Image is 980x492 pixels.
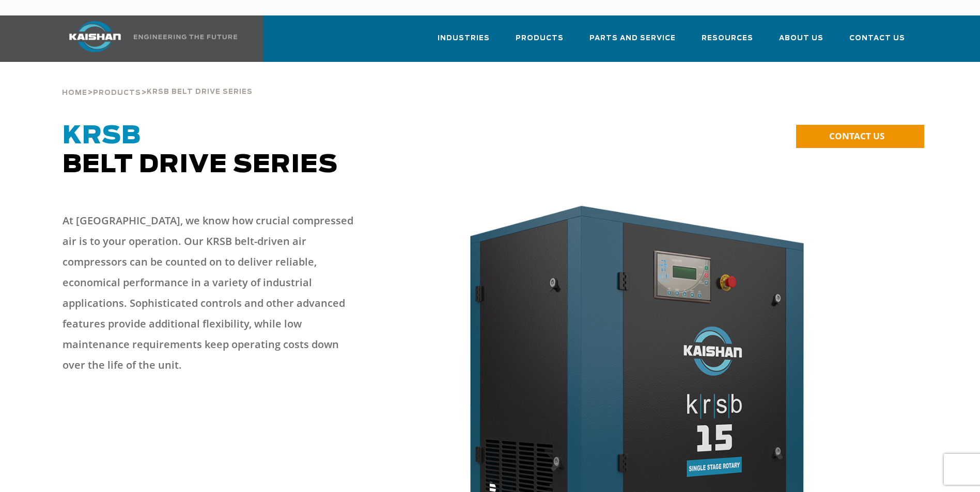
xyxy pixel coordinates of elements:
[849,25,905,60] a: Contact Us
[62,90,87,96] span: Home
[702,32,753,44] span: Resources
[63,210,362,375] p: At [GEOGRAPHIC_DATA], we know how crucial compressed air is to your operation. Our KRSB belt-driv...
[438,25,490,60] a: Industries
[589,32,676,44] span: Parts and Service
[63,124,141,149] span: KRSB
[93,88,141,97] a: Products
[796,125,924,148] a: CONTACT US
[134,35,237,39] img: Engineering the future
[62,88,87,97] a: Home
[779,25,823,60] a: About Us
[849,32,905,44] span: Contact Us
[829,130,884,142] span: CONTACT US
[516,25,564,60] a: Products
[438,32,490,44] span: Industries
[63,124,338,177] span: Belt Drive Series
[56,15,239,62] a: Kaishan USA
[93,90,141,96] span: Products
[62,62,253,101] div: > >
[779,32,823,44] span: About Us
[589,25,676,60] a: Parts and Service
[702,25,753,60] a: Resources
[147,89,253,95] span: krsb belt drive series
[56,21,134,52] img: kaishan logo
[516,32,564,44] span: Products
